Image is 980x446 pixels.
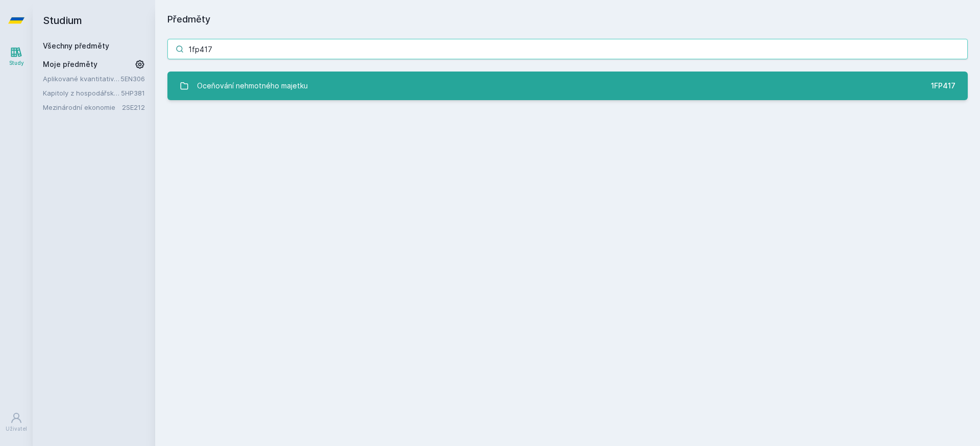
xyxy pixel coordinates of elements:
a: Všechny předměty [43,41,109,50]
a: 5EN306 [120,75,145,83]
div: 1FP417 [931,81,955,91]
a: Kapitoly z hospodářské politiky [43,88,121,98]
a: Mezinárodní ekonomie [43,102,122,112]
a: Study [2,41,31,72]
a: Uživatel [2,407,31,438]
a: Oceňování nehmotného majetku 1FP417 [167,72,968,100]
div: Oceňování nehmotného majetku [197,76,308,96]
span: Moje předměty [43,59,97,69]
input: Název nebo ident předmětu… [167,39,968,59]
a: 5HP381 [121,89,145,97]
div: Uživatel [6,425,27,433]
a: 2SE212 [122,103,145,111]
h1: Předměty [167,12,968,27]
a: Aplikované kvantitativní metody I [43,74,120,84]
div: Study [9,59,24,67]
